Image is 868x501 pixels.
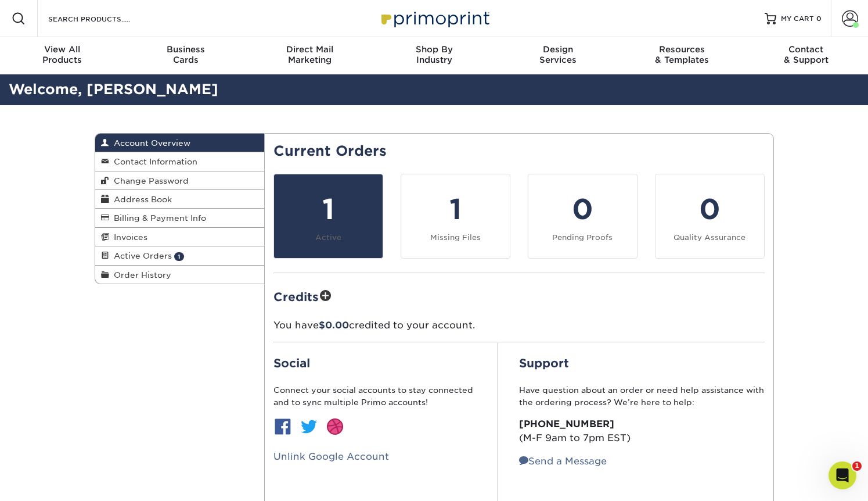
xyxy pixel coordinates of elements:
img: btn-twitter.jpg [300,417,318,436]
div: 1 [408,188,503,230]
a: Direct MailMarketing [248,37,372,74]
a: Send a Message [519,456,607,467]
span: $0.00 [319,320,349,331]
small: Active [315,233,341,242]
span: Active Orders [109,251,172,260]
div: 0 [535,188,630,230]
a: Shop ByIndustry [372,37,496,74]
a: Billing & Payment Info [95,209,265,227]
span: Design [496,44,620,55]
div: Industry [372,44,496,65]
span: 1 [174,252,184,261]
div: & Support [744,44,868,65]
img: Primoprint [376,6,492,31]
a: Contact& Support [744,37,868,74]
a: Active Orders 1 [95,246,265,265]
span: MY CART [781,14,814,24]
a: Resources& Templates [620,37,744,74]
a: 1 Active [273,174,383,259]
small: Quality Assurance [673,233,745,242]
span: Billing & Payment Info [109,213,206,223]
span: 0 [816,15,822,23]
span: Resources [620,44,744,55]
h2: Social [273,356,477,370]
h2: Credits [273,287,765,305]
span: Contact [744,44,868,55]
span: Account Overview [109,138,190,148]
a: DesignServices [496,37,620,74]
span: Invoices [109,232,147,242]
small: Pending Proofs [552,233,613,242]
small: Missing Files [430,233,481,242]
a: BusinessCards [124,37,248,74]
a: 0 Quality Assurance [655,174,765,259]
span: 1 [852,461,862,471]
span: Shop By [372,44,496,55]
div: Cards [124,44,248,65]
div: Marketing [248,44,372,65]
span: Direct Mail [248,44,372,55]
span: Contact Information [109,157,197,166]
strong: [PHONE_NUMBER] [519,418,614,430]
span: Business [124,44,248,55]
a: 1 Missing Files [401,174,510,259]
p: Have question about an order or need help assistance with the ordering process? We’re here to help: [519,384,765,408]
a: Address Book [95,190,265,209]
span: Address Book [109,195,172,204]
h2: Current Orders [273,143,765,160]
iframe: Intercom live chat [829,461,856,489]
img: btn-dribbble.jpg [326,417,344,436]
a: Invoices [95,228,265,246]
img: btn-facebook.jpg [273,417,292,436]
a: Change Password [95,171,265,190]
a: Account Overview [95,134,265,152]
div: & Templates [620,44,744,65]
div: Services [496,44,620,65]
div: 1 [281,188,376,230]
p: (M-F 9am to 7pm EST) [519,417,765,445]
p: Connect your social accounts to stay connected and to sync multiple Primo accounts! [273,384,477,408]
p: You have credited to your account. [273,319,765,332]
a: Order History [95,266,265,284]
div: 0 [662,188,757,230]
a: Unlink Google Account [273,451,389,462]
span: Change Password [109,176,189,185]
a: 0 Pending Proofs [528,174,638,259]
span: Order History [109,270,171,280]
h2: Support [519,356,765,370]
a: Contact Information [95,152,265,171]
input: SEARCH PRODUCTS..... [47,12,160,26]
